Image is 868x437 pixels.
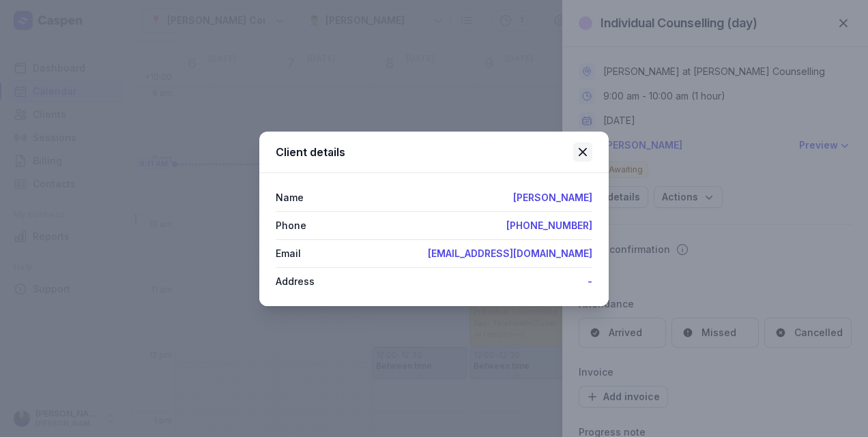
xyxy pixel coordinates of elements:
div: Email [276,245,301,262]
a: [EMAIL_ADDRESS][DOMAIN_NAME] [428,247,592,259]
div: Phone [276,217,306,234]
div: Client details [276,144,573,160]
a: [PHONE_NUMBER] [506,220,592,231]
a: - [588,275,592,287]
a: [PERSON_NAME] [513,192,592,203]
div: Address [276,273,315,290]
div: Name [276,190,304,206]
